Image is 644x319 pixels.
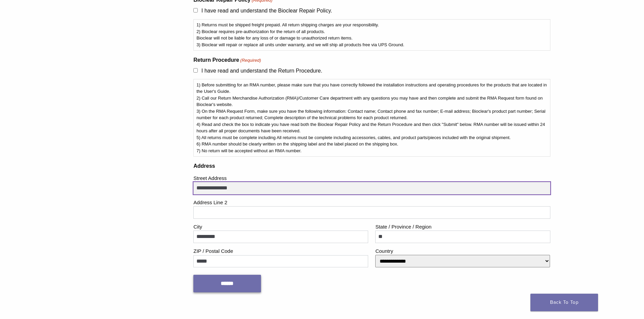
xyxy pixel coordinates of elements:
[193,162,550,170] legend: Address
[193,79,550,156] div: 1) Before submitting for an RMA number, please make sure that you have correctly followed the ins...
[201,68,323,74] label: I have read and understand the Return Procedure.
[193,246,368,255] label: ZIP / Postal Code
[193,173,550,182] label: Street Address
[201,8,332,14] label: I have read and understand the Bioclear Repair Policy.
[240,57,261,64] span: (Required)
[530,294,598,311] a: Back To Top
[193,221,368,231] label: City
[193,19,550,51] div: 1) Returns must be shipped freight prepaid. All return shipping charges are your responsibility. ...
[193,197,550,207] label: Address Line 2
[375,246,550,255] label: Country
[375,221,550,231] label: State / Province / Region
[193,56,550,64] legend: Return Procedure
